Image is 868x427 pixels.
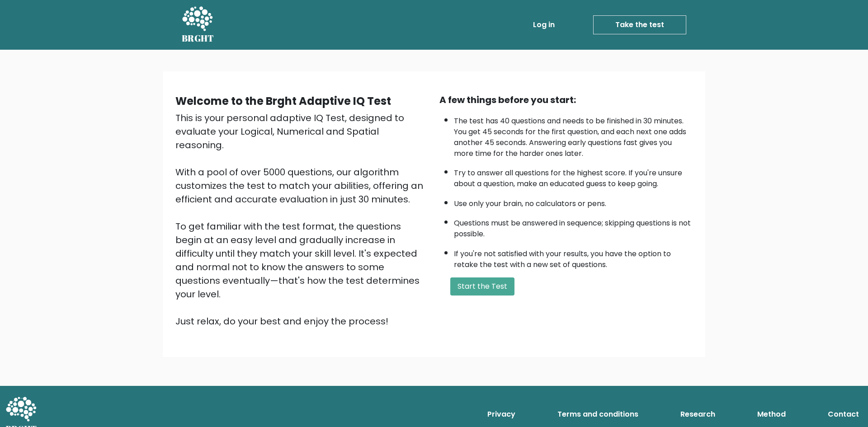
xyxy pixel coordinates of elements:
[754,405,789,423] a: Method
[824,405,863,423] a: Contact
[677,405,719,423] a: Research
[454,163,693,189] li: Try to answer all questions for the highest score. If you're unsure about a question, make an edu...
[484,405,519,423] a: Privacy
[450,277,514,296] button: Start the Test
[593,15,686,34] a: Take the test
[182,4,214,46] a: BRGHT
[454,194,693,209] li: Use only your brain, no calculators or pens.
[554,405,642,423] a: Terms and conditions
[454,244,693,270] li: If you're not satisfied with your results, you have the option to retake the test with a new set ...
[439,93,693,107] div: A few things before you start:
[454,111,693,159] li: The test has 40 questions and needs to be finished in 30 minutes. You get 45 seconds for the firs...
[454,213,693,239] li: Questions must be answered in sequence; skipping questions is not possible.
[529,16,558,34] a: Log in
[175,94,391,108] b: Welcome to the Brght Adaptive IQ Test
[175,111,429,328] div: This is your personal adaptive IQ Test, designed to evaluate your Logical, Numerical and Spatial ...
[182,33,214,44] h5: BRGHT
